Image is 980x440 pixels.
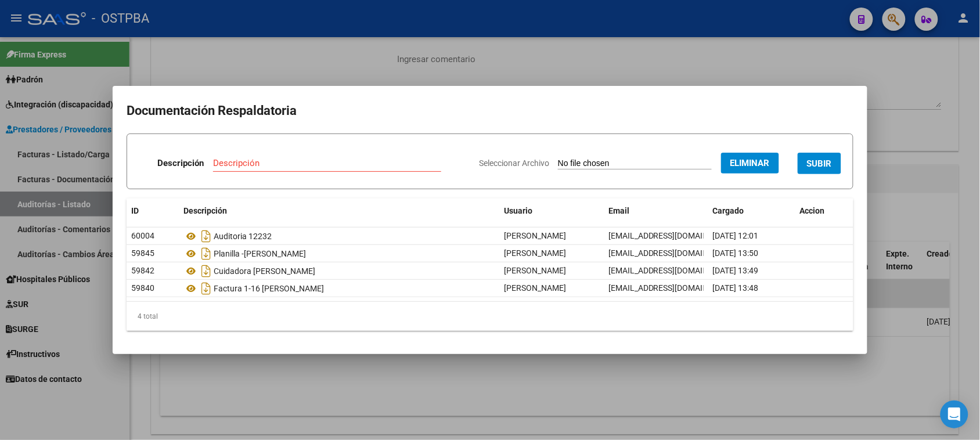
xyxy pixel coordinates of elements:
[713,206,744,215] span: Cargado
[800,206,825,215] span: Accion
[179,199,499,223] datatable-header-cell: Descripción
[608,206,629,215] span: Email
[183,262,495,280] div: Cuidadora [PERSON_NAME]
[127,100,853,122] h2: Documentación Respaldatoria
[604,199,708,223] datatable-header-cell: Email
[157,157,204,170] p: Descripción
[183,227,495,246] div: Auditoria 12232
[504,266,566,275] span: [PERSON_NAME]
[941,401,968,428] div: Open Intercom Messenger
[713,231,759,240] span: [DATE] 12:01
[199,244,214,263] i: Descargar documento
[608,231,737,240] span: [EMAIL_ADDRESS][DOMAIN_NAME]
[708,199,795,223] datatable-header-cell: Cargado
[713,283,759,293] span: [DATE] 13:48
[608,248,737,258] span: [EMAIL_ADDRESS][DOMAIN_NAME]
[608,266,737,275] span: [EMAIL_ADDRESS][DOMAIN_NAME]
[721,153,779,174] button: Eliminar
[131,248,154,258] span: 59845
[608,283,737,293] span: [EMAIL_ADDRESS][DOMAIN_NAME]
[713,266,759,275] span: [DATE] 13:49
[479,158,549,168] span: Seleccionar Archivo
[127,302,853,331] div: 4 total
[183,244,495,263] div: Planilla -[PERSON_NAME]
[798,153,841,174] button: SUBIR
[795,199,853,223] datatable-header-cell: Accion
[131,231,154,240] span: 60004
[807,158,832,169] span: SUBIR
[183,206,227,215] span: Descripción
[131,206,139,215] span: ID
[730,158,770,168] span: Eliminar
[499,199,604,223] datatable-header-cell: Usuario
[199,262,214,280] i: Descargar documento
[183,279,495,298] div: Factura 1-16 [PERSON_NAME]
[504,248,566,258] span: [PERSON_NAME]
[199,227,214,246] i: Descargar documento
[713,248,759,258] span: [DATE] 13:50
[131,283,154,293] span: 59840
[131,266,154,275] span: 59842
[504,206,532,215] span: Usuario
[199,279,214,298] i: Descargar documento
[504,231,566,240] span: [PERSON_NAME]
[504,283,566,293] span: [PERSON_NAME]
[127,199,179,223] datatable-header-cell: ID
